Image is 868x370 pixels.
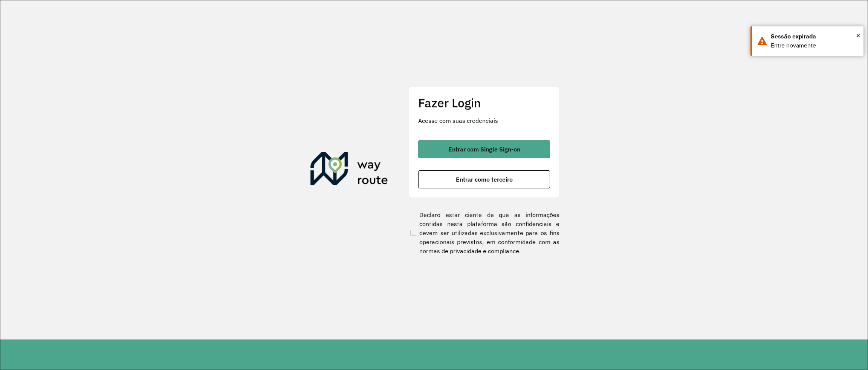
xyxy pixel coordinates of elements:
button: button [418,140,550,158]
span: × [856,30,860,41]
div: Entre novamente [771,41,858,50]
span: Entrar com Single Sign-on [448,146,520,152]
span: Entrar como terceiro [456,176,513,182]
label: Declaro estar ciente de que as informações contidas nesta plataforma são confidenciais e devem se... [409,210,559,255]
img: Roteirizador AmbevTech [310,152,388,188]
button: button [418,170,550,188]
div: Sessão expirada [771,32,858,41]
p: Acesse com suas credenciais [418,116,550,125]
button: Close [856,30,860,41]
h2: Fazer Login [418,96,550,110]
